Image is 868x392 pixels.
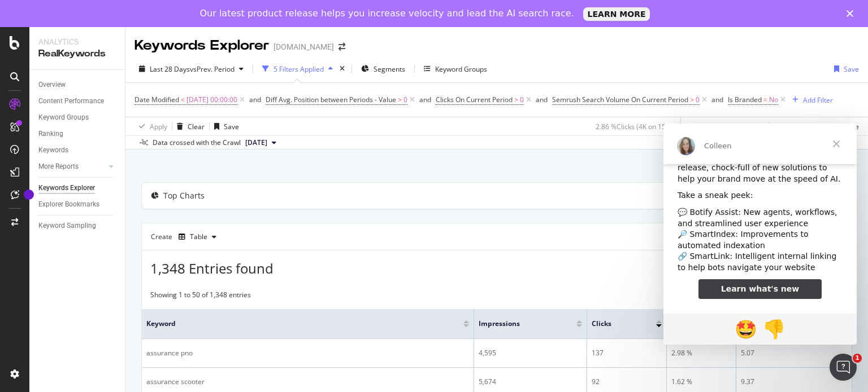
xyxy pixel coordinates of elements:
[671,348,731,358] div: 2.98 %
[146,348,469,358] div: assurance pno
[186,92,237,108] span: [DATE] 00:00:00
[763,95,767,104] span: =
[151,228,221,246] div: Create
[436,95,513,104] span: Clicks On Current Period
[514,95,518,104] span: >
[190,64,235,74] span: vs Prev. Period
[38,161,106,173] a: More Reports
[596,122,676,131] div: 2.86 % Clicks ( 4K on 156K )
[728,95,762,104] span: Is Branded
[38,36,116,47] div: Analytics
[592,348,662,358] div: 137
[38,112,89,124] div: Keyword Groups
[337,63,347,74] div: times
[711,95,723,104] div: and
[172,117,205,135] button: Clear
[38,220,117,232] a: Keyword Sampling
[592,319,639,329] span: Clicks
[536,95,548,104] div: and
[671,377,731,387] div: 1.62 %
[479,348,582,358] div: 4,595
[38,47,116,60] div: RealKeywords
[174,228,221,246] button: Table
[134,60,248,78] button: Last 28 DaysvsPrev. Period
[741,377,847,387] div: 9.37
[711,94,723,105] button: and
[224,122,239,131] div: Save
[241,136,281,149] button: [DATE]
[190,234,207,240] div: Table
[552,95,688,104] span: Semrush Search Volume On Current Period
[830,354,857,381] iframe: Intercom live chat
[741,348,847,358] div: 5.07
[788,93,833,107] button: Add Filter
[419,94,431,105] button: and
[150,259,274,278] span: 1,348 Entries found
[153,138,241,148] div: Data crossed with the Crawl
[38,144,68,156] div: Keywords
[403,92,407,108] span: 0
[266,95,396,104] span: Diff Avg. Position between Periods - Value
[24,190,34,200] div: Tooltip anchor
[38,199,99,210] div: Explorer Bookmarks
[181,95,185,104] span: <
[146,319,446,329] span: Keyword
[38,95,117,107] a: Content Performance
[479,377,582,387] div: 5,674
[769,92,778,108] span: No
[778,122,859,131] div: Switch to Advanced Mode
[38,220,96,232] div: Keyword Sampling
[163,190,205,201] div: Top Charts
[38,161,79,173] div: More Reports
[853,354,862,363] span: 1
[435,64,487,74] div: Keyword Groups
[520,92,524,108] span: 0
[696,92,700,108] span: 0
[774,117,859,135] button: Switch to Advanced Mode
[357,60,410,78] button: Segments
[38,182,95,194] div: Keywords Explorer
[38,128,117,140] a: Ranking
[803,95,833,105] div: Add Filter
[844,64,859,74] div: Save
[592,377,662,387] div: 92
[690,95,694,104] span: >
[663,124,857,345] iframe: Intercom live chat message
[38,95,104,107] div: Content Performance
[274,64,324,74] div: 5 Filters Applied
[150,64,190,74] span: Last 28 Days
[830,60,859,78] button: Save
[134,36,269,55] div: Keywords Explorer
[200,8,574,19] div: Our latest product release helps you increase velocity and lead the AI search race.
[38,199,117,210] a: Explorer Bookmarks
[38,182,117,194] a: Keywords Explorer
[583,7,650,21] a: LEARN MORE
[338,43,345,51] div: arrow-right-arrow-left
[847,10,858,17] div: Close
[38,112,117,124] a: Keyword Groups
[398,95,402,104] span: >
[419,60,492,78] button: Keyword Groups
[134,95,179,104] span: Date Modified
[690,122,764,131] div: 13.4 % URLs ( 248 on 2K )
[419,95,431,104] div: and
[38,128,63,140] div: Ranking
[258,60,337,78] button: 5 Filters Applied
[150,122,167,131] div: Apply
[38,144,117,156] a: Keywords
[245,138,267,148] span: 2025 Aug. 25th
[249,94,261,105] button: and
[146,377,469,387] div: assurance scooter
[479,319,559,329] span: Impressions
[274,41,334,52] div: [DOMAIN_NAME]
[188,122,205,131] div: Clear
